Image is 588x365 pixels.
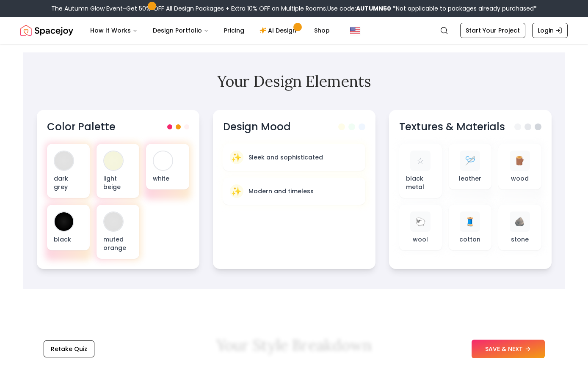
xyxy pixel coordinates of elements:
span: 🐑 [415,216,426,228]
span: ✨ [231,185,242,197]
p: leather [459,174,481,183]
span: 🧵 [465,216,475,228]
span: *Not applicable to packages already purchased* [391,4,537,13]
p: black metal [406,174,435,191]
h3: Color Palette [47,120,116,134]
button: Retake Quiz [44,340,94,357]
p: cotton [459,235,480,244]
p: wood [511,174,529,183]
a: AI Design [253,22,306,39]
img: Spacejoy Logo [20,22,73,39]
a: Start Your Project [460,23,525,38]
h3: Design Mood [223,120,291,134]
button: Design Portfolio [146,22,215,39]
p: Sleek and sophisticated [248,153,323,162]
a: Pricing [217,22,251,39]
p: white [153,174,182,183]
span: 🪵 [514,155,525,167]
nav: Global [20,17,568,44]
p: black [54,235,83,244]
b: AUTUMN50 [356,4,391,13]
span: ☆ [417,155,424,167]
img: United States [350,25,360,36]
span: 🪡 [465,155,475,167]
p: wool [413,235,428,244]
div: The Autumn Glow Event-Get 50% OFF All Design Packages + Extra 10% OFF on Multiple Rooms. [51,4,537,13]
h3: Textures & Materials [399,120,505,134]
p: light beige [103,174,133,191]
a: Login [532,23,568,38]
nav: Main [83,22,337,39]
p: stone [511,235,529,244]
a: Spacejoy [20,22,73,39]
h2: Your Design Elements [37,73,552,90]
p: muted orange [103,235,133,252]
span: 🪨 [514,216,525,228]
span: ✨ [231,151,242,163]
span: Use code: [327,4,391,13]
button: How It Works [83,22,144,39]
p: Modern and timeless [248,187,314,195]
p: dark grey [54,174,83,191]
a: Shop [307,22,337,39]
button: SAVE & NEXT [472,340,545,358]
